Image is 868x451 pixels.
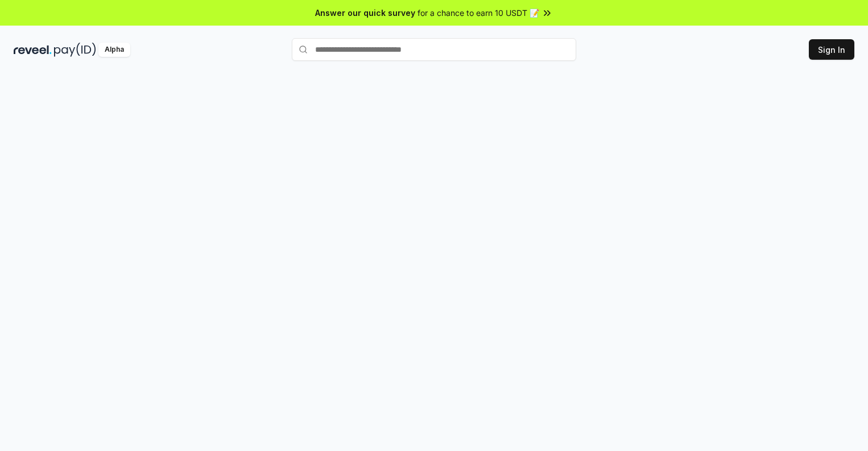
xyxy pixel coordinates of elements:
[315,7,415,19] span: Answer our quick survey
[98,43,130,57] div: Alpha
[54,43,96,57] img: pay_id
[418,7,539,19] span: for a chance to earn 10 USDT 📝
[14,43,52,57] img: reveel_dark
[809,39,854,60] button: Sign In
